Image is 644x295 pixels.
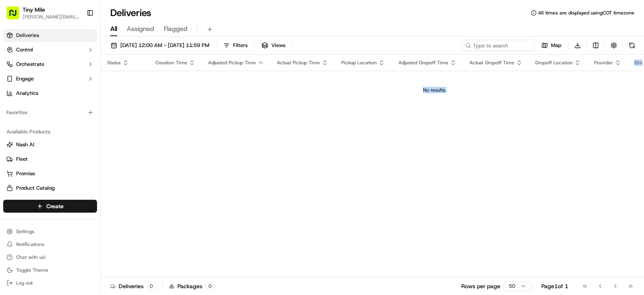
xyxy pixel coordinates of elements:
[16,280,33,286] span: Log out
[535,59,573,66] span: Dropoff Location
[3,200,97,213] button: Create
[3,3,83,23] button: Tiny Mile[PERSON_NAME][EMAIL_ADDRESS]
[127,24,154,34] span: Assigned
[110,6,151,19] h1: Deliveries
[551,42,561,49] span: Map
[8,32,147,45] p: Welcome 👋
[107,59,121,66] span: Status
[3,29,97,42] a: Deliveries
[23,6,45,14] button: Tiny Mile
[155,59,187,66] span: Creation Time
[16,170,35,177] span: Promise
[169,282,215,290] div: Packages
[80,136,97,142] span: Pylon
[6,184,94,192] a: Product Catalog
[3,182,97,195] button: Product Catalog
[27,77,132,85] div: Start new chat
[16,61,44,68] span: Orchestrate
[541,282,568,290] div: Page 1 of 1
[110,282,156,290] div: Deliveries
[16,184,55,192] span: Product Catalog
[27,85,102,91] div: We're available if you need us!
[164,24,188,34] span: Flagged
[538,40,565,51] button: Map
[3,226,97,237] button: Settings
[6,141,94,148] a: Nash AI
[3,106,97,119] div: Favorites
[398,59,448,66] span: Adjusted Dropoff Time
[8,117,14,124] div: 📗
[5,113,65,128] a: 📗Knowledge Base
[16,75,34,82] span: Engage
[594,59,613,66] span: Provider
[462,40,535,51] input: Type to search
[233,42,248,49] span: Filters
[68,117,74,124] div: 💻
[16,46,33,53] span: Control
[16,117,62,125] span: Knowledge Base
[16,90,38,97] span: Analytics
[3,87,97,100] a: Analytics
[16,241,44,248] span: Notifications
[16,141,34,148] span: Nash AI
[16,254,45,260] span: Chat with us!
[277,59,320,66] span: Actual Pickup Time
[16,32,39,39] span: Deliveries
[3,153,97,166] button: Fleet
[3,239,97,250] button: Notifications
[137,79,147,89] button: Start new chat
[21,52,145,60] input: Got a question? Start typing here...
[107,40,213,51] button: [DATE] 12:00 AM - [DATE] 11:59 PM
[626,40,638,51] button: Refresh
[341,59,377,66] span: Pickup Location
[6,156,94,163] a: Fleet
[258,40,289,51] button: Views
[46,202,64,210] span: Create
[3,58,97,71] button: Orchestrate
[461,282,500,290] p: Rows per page
[8,77,23,91] img: 1736555255976-a54dd68f-1ca7-489b-9aae-adbdc363a1c4
[3,252,97,263] button: Chat with us!
[538,10,634,16] span: All times are displayed using COT timezone
[469,59,514,66] span: Actual Dropoff Time
[271,42,285,49] span: Views
[65,113,132,128] a: 💻API Documentation
[3,125,97,138] div: Available Products
[147,283,156,290] div: 0
[3,138,97,151] button: Nash AI
[110,24,117,34] span: All
[3,72,97,85] button: Engage
[57,136,97,142] a: Powered byPylon
[6,170,94,177] a: Promise
[16,267,48,273] span: Toggle Theme
[3,277,97,289] button: Log out
[16,228,34,235] span: Settings
[23,14,80,20] button: [PERSON_NAME][EMAIL_ADDRESS]
[3,264,97,276] button: Toggle Theme
[16,156,28,163] span: Fleet
[208,59,256,66] span: Adjusted Pickup Time
[3,167,97,180] button: Promise
[3,43,97,56] button: Control
[76,117,129,125] span: API Documentation
[206,283,215,290] div: 0
[8,8,24,24] img: Nash
[120,42,209,49] span: [DATE] 12:00 AM - [DATE] 11:59 PM
[220,40,251,51] button: Filters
